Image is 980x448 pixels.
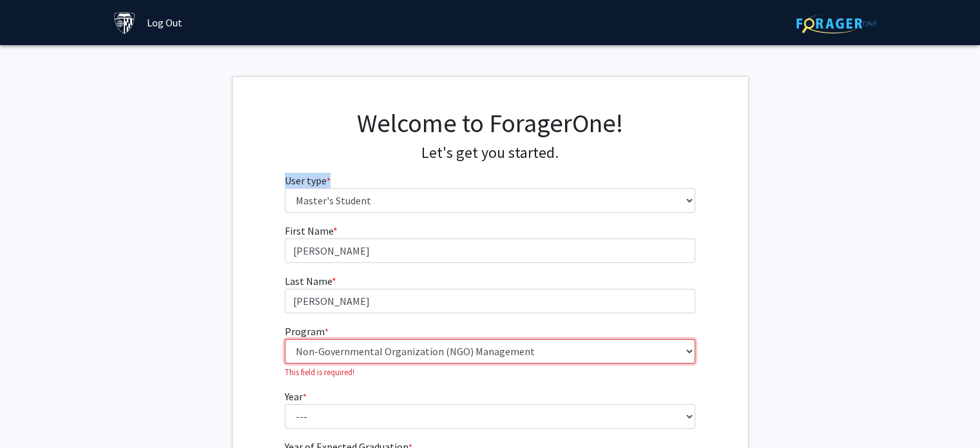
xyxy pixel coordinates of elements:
label: Year [285,389,307,404]
label: Program [285,324,329,339]
h4: Let's get you started. [285,144,695,162]
img: Johns Hopkins University Logo [113,12,136,34]
iframe: Chat [10,390,55,438]
span: Last Name [285,275,332,287]
label: User type [285,173,331,188]
p: This field is required! [285,366,695,378]
span: First Name [285,224,333,237]
h1: Welcome to ForagerOne! [285,108,695,139]
img: ForagerOne Logo [796,14,877,34]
